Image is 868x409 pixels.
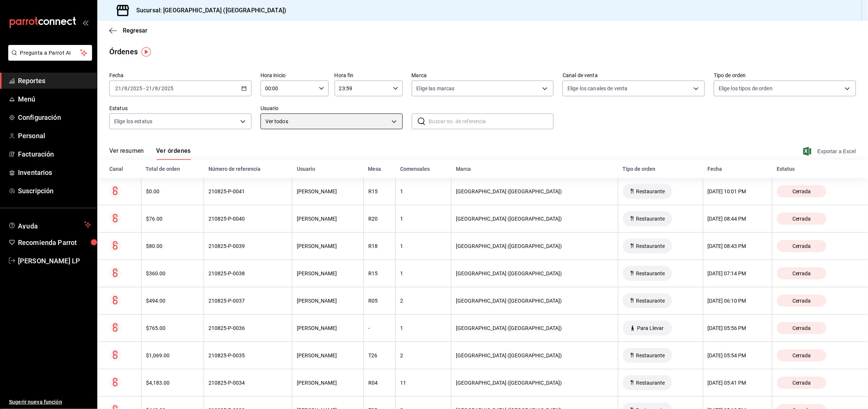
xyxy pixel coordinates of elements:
[208,216,287,222] div: 210825-P-0040
[82,19,88,25] button: open_drawer_menu
[777,166,856,172] div: Estatus
[708,270,768,276] div: [DATE] 07:14 PM
[400,243,447,249] div: 1
[18,220,81,229] span: Ayuda
[155,85,159,91] input: --
[708,352,768,358] div: [DATE] 05:54 PM
[146,188,200,194] div: $0.00
[208,243,287,249] div: 210825-P-0039
[9,398,91,406] span: Sugerir nueva función
[208,166,288,172] div: Número de referencia
[18,112,91,122] span: Configuración
[297,188,359,194] div: [PERSON_NAME]
[368,352,391,358] div: T26
[297,352,359,358] div: [PERSON_NAME]
[156,147,191,160] button: Ver órdenes
[633,188,668,194] span: Restaurante
[152,85,155,91] span: /
[633,270,668,276] span: Restaurante
[400,298,447,304] div: 2
[400,216,447,222] div: 1
[261,73,329,78] label: Hora inicio
[208,270,287,276] div: 210825-P-0038
[146,298,200,304] div: $494.00
[412,73,554,78] label: Marca
[208,325,287,331] div: 210825-P-0036
[456,270,613,276] div: [GEOGRAPHIC_DATA] ([GEOGRAPHIC_DATA])
[368,270,391,276] div: R15
[789,188,814,194] span: Cerrada
[429,114,554,129] input: Buscar no. de referencia
[634,325,667,331] span: Para Llevar
[400,380,447,386] div: 11
[708,380,768,386] div: [DATE] 05:41 PM
[123,27,147,34] span: Regresar
[297,380,359,386] div: [PERSON_NAME]
[265,118,389,125] span: Ver todos
[368,325,391,331] div: -
[708,243,768,249] div: [DATE] 08:43 PM
[789,352,814,358] span: Cerrada
[456,243,613,249] div: [GEOGRAPHIC_DATA] ([GEOGRAPHIC_DATA])
[208,298,287,304] div: 210825-P-0037
[261,106,403,111] label: Usuario
[297,298,359,304] div: [PERSON_NAME]
[400,166,447,172] div: Comensales
[708,188,768,194] div: [DATE] 10:01 PM
[714,73,856,78] label: Tipo de orden
[368,188,391,194] div: R15
[335,73,403,78] label: Hora fin
[109,147,144,160] button: Ver resumen
[208,352,287,358] div: 210825-P-0035
[368,298,391,304] div: R05
[8,45,92,61] button: Pregunta a Parrot AI
[789,298,814,304] span: Cerrada
[633,216,668,222] span: Restaurante
[633,243,668,249] span: Restaurante
[109,73,252,78] label: Fecha
[20,49,80,57] span: Pregunta a Parrot AI
[18,94,91,104] span: Menú
[109,147,191,160] div: navigation tabs
[109,166,137,172] div: Canal
[789,325,814,331] span: Cerrada
[146,325,200,331] div: $765.00
[456,216,613,222] div: [GEOGRAPHIC_DATA] ([GEOGRAPHIC_DATA])
[633,352,668,358] span: Restaurante
[789,216,814,222] span: Cerrada
[297,270,359,276] div: [PERSON_NAME]
[297,325,359,331] div: [PERSON_NAME]
[146,270,200,276] div: $360.00
[161,85,174,91] input: ----
[141,47,151,57] img: Tooltip marker
[633,380,668,386] span: Restaurante
[5,54,92,62] a: Pregunta a Parrot AI
[130,6,286,15] h3: Sucursal: [GEOGRAPHIC_DATA] ([GEOGRAPHIC_DATA])
[563,73,705,78] label: Canal de venta
[708,298,768,304] div: [DATE] 06:10 PM
[143,85,145,91] span: -
[208,188,287,194] div: 210825-P-0041
[297,216,359,222] div: [PERSON_NAME]
[400,270,447,276] div: 1
[128,85,130,91] span: /
[368,166,391,172] div: Mesa
[633,298,668,304] span: Restaurante
[18,76,91,86] span: Reportes
[297,243,359,249] div: [PERSON_NAME]
[789,270,814,276] span: Cerrada
[567,85,627,92] span: Elige los canales de venta
[146,380,200,386] div: $4,183.00
[456,325,613,331] div: [GEOGRAPHIC_DATA] ([GEOGRAPHIC_DATA])
[115,85,122,91] input: --
[805,147,856,156] button: Exportar a Excel
[146,243,200,249] div: $80.00
[18,149,91,159] span: Facturación
[456,352,613,358] div: [GEOGRAPHIC_DATA] ([GEOGRAPHIC_DATA])
[146,85,152,91] input: --
[208,380,287,386] div: 210825-P-0034
[400,352,447,358] div: 2
[18,237,91,248] span: Recomienda Parrot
